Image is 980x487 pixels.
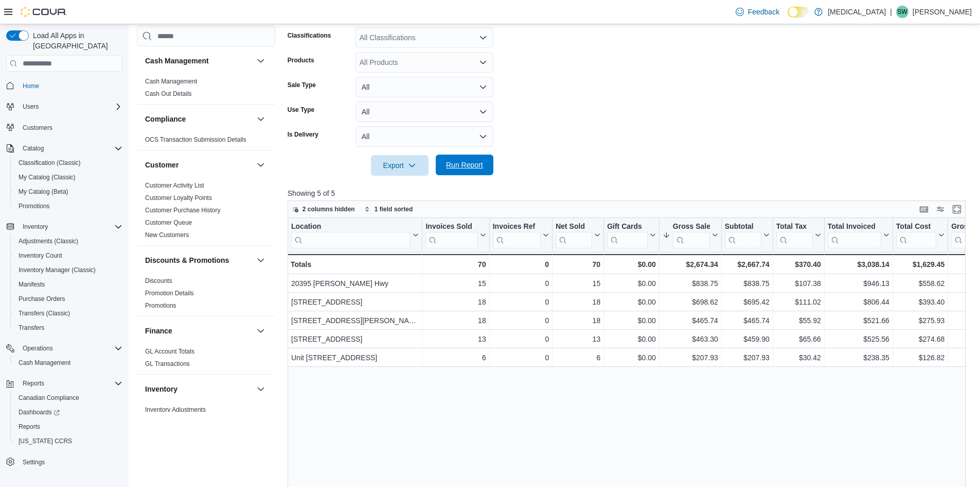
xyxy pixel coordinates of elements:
span: Transfers (Classic) [19,309,70,317]
div: [STREET_ADDRESS] [291,333,419,345]
span: Canadian Compliance [14,392,122,404]
span: GL Account Totals [145,347,194,356]
div: 18 [556,296,600,308]
a: Feedback [732,2,783,22]
span: Promotions [145,301,176,310]
button: Users [19,100,43,113]
div: Total Cost [896,222,936,232]
button: Users [2,99,127,114]
button: Gift Cards [607,222,656,248]
span: Purchase Orders [19,295,65,303]
a: Customer Queue [145,219,192,226]
span: Washington CCRS [14,435,122,447]
span: Operations [19,342,122,355]
div: Net Sold [556,222,592,232]
a: Promotions [145,302,176,309]
span: Inventory Count [19,251,62,260]
div: $0.00 [607,351,656,364]
div: $946.13 [828,277,889,290]
button: Discounts & Promotions [145,255,253,265]
label: Products [288,56,314,64]
a: Discounts [145,277,172,284]
span: Promotion Details [145,289,194,297]
div: Total Invoiced [828,222,881,248]
div: 6 [425,351,486,364]
a: Cash Out Details [145,90,192,97]
span: 2 columns hidden [302,205,355,213]
div: 13 [556,333,600,345]
button: Inventory [19,221,52,233]
button: Total Invoiced [828,222,889,248]
button: Gross Sales [663,222,718,248]
label: Is Delivery [288,130,318,139]
a: Canadian Compliance [14,392,83,404]
span: My Catalog (Classic) [19,173,76,181]
a: My Catalog (Classic) [14,171,80,183]
div: $238.35 [828,351,889,364]
span: New Customers [145,231,189,239]
div: $0.00 [607,277,656,290]
div: $838.75 [725,277,770,290]
div: 70 [425,258,486,271]
div: 0 [492,277,548,290]
button: Operations [2,341,127,356]
a: OCS Transaction Submission Details [145,136,246,143]
div: $0.00 [607,296,656,308]
h3: Inventory [145,384,177,394]
a: Home [19,80,43,92]
a: Manifests [14,278,49,291]
button: Run Report [436,155,493,175]
button: Settings [2,455,127,469]
button: Customer [255,159,267,171]
button: Invoices Ref [492,222,548,248]
div: 6 [556,351,600,364]
button: Manifests [10,277,127,292]
div: $126.82 [896,351,945,364]
button: Purchase Orders [10,292,127,306]
span: Inventory [19,221,122,233]
div: $3,038.14 [828,258,889,271]
a: Settings [19,456,49,468]
div: Finance [137,345,275,374]
label: Classifications [288,31,331,40]
span: Reports [14,421,122,433]
div: 18 [425,296,486,308]
span: Load All Apps in [GEOGRAPHIC_DATA] [29,30,122,51]
p: [MEDICAL_DATA] [828,6,886,18]
a: Classification (Classic) [14,157,85,169]
button: Compliance [255,113,267,125]
span: Feedback [748,7,779,17]
span: Catalog [19,142,122,155]
a: Inventory Count [14,249,66,262]
button: Keyboard shortcuts [918,203,930,215]
div: $838.75 [663,277,718,290]
a: Inventory Adjustments [145,406,206,413]
span: Cash Management [14,357,122,369]
a: Customer Activity List [145,182,204,189]
button: Inventory [2,220,127,234]
span: Promotions [14,200,122,212]
p: | [890,6,892,18]
div: 15 [556,277,600,290]
div: Cash Management [137,75,275,104]
span: Customer Purchase History [145,206,221,214]
div: Gross Sales [673,222,710,248]
div: Discounts & Promotions [137,275,275,316]
a: GL Transactions [145,360,190,367]
button: Net Sold [556,222,600,248]
button: Canadian Compliance [10,391,127,405]
div: Total Tax [776,222,813,248]
a: Cash Management [14,357,75,369]
button: Customers [2,120,127,135]
button: Home [2,78,127,93]
button: Open list of options [479,33,487,42]
span: Dashboards [14,406,122,418]
span: Purchase Orders [14,293,122,305]
a: Cash Management [145,78,197,85]
div: $0.00 [607,258,656,271]
div: $275.93 [896,314,945,327]
button: Customer [145,160,253,170]
span: Export [377,155,422,176]
span: My Catalog (Classic) [14,171,122,183]
div: $111.02 [776,296,821,308]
